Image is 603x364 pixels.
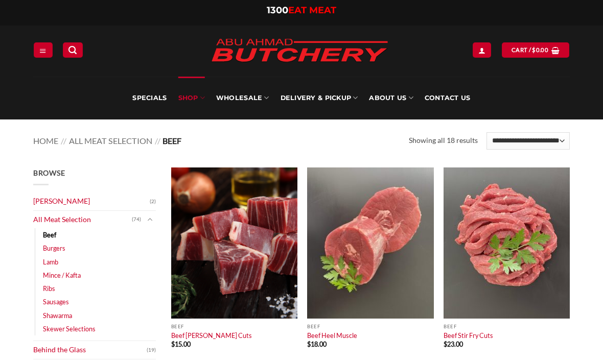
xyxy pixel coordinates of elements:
bdi: 15.00 [171,340,191,348]
a: Delivery & Pickup [281,77,358,119]
a: Shawarma [43,309,72,322]
a: All Meat Selection [69,136,152,145]
a: Search [63,42,82,57]
a: Skewer Selections [43,322,96,335]
span: $ [171,340,175,348]
span: $ [532,45,536,55]
p: Beef [171,324,297,329]
a: [PERSON_NAME] [33,192,150,210]
a: Menu [34,42,52,57]
a: Wholesale [216,77,269,119]
span: Cart / [512,45,548,55]
a: Beef Heel Muscle [307,331,357,339]
a: Beef [43,228,56,241]
span: $ [444,340,447,348]
span: EAT MEAT [288,5,336,16]
img: Beef Heel Muscle [307,167,433,319]
span: (2) [150,194,156,209]
a: About Us [369,77,413,119]
a: 1300EAT MEAT [267,5,336,16]
img: Abu Ahmad Butchery [202,32,397,70]
a: Contact Us [425,77,471,119]
bdi: 23.00 [444,340,463,348]
a: Specials [132,77,167,119]
a: Lamb [43,255,58,269]
p: Beef [444,324,570,329]
span: // [155,136,160,145]
a: Home [33,136,58,145]
a: View cart [502,42,569,57]
a: Sausages [43,295,69,308]
a: Burgers [43,241,65,255]
a: Beef Stir Fry Cuts [444,331,493,339]
a: SHOP [178,77,205,119]
span: (74) [132,212,141,227]
img: Beef Curry Cuts [171,167,297,319]
a: Behind the Glass [33,341,147,359]
select: Shop order [486,132,570,150]
img: Beef Stir Fry Cuts [444,167,570,319]
span: Browse [33,168,65,177]
span: // [61,136,66,145]
bdi: 18.00 [307,340,327,348]
a: Beef [PERSON_NAME] Cuts [171,331,252,339]
p: Beef [307,324,433,329]
a: Ribs [43,282,55,295]
button: Toggle [144,214,156,225]
span: 1300 [267,5,288,16]
span: (19) [147,343,156,358]
span: $ [307,340,311,348]
bdi: 0.00 [532,46,548,53]
span: Beef [163,136,181,145]
a: All Meat Selection [33,211,132,229]
a: Mince / Kafta [43,269,81,282]
p: Showing all 18 results [409,135,478,147]
a: My account [473,42,491,57]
